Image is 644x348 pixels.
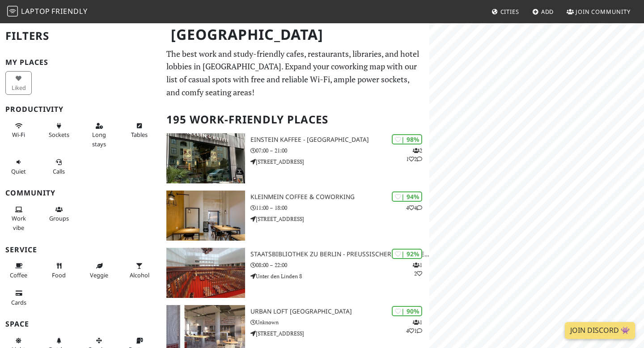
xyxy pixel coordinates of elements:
h2: 195 Work-Friendly Places [166,106,424,133]
button: Cards [5,286,32,310]
h3: Staatsbibliothek zu Berlin - Preußischer Kulturbesitz [250,250,429,258]
h3: Space [5,320,156,328]
img: LaptopFriendly [7,6,18,17]
button: Alcohol [126,259,153,282]
span: Quiet [11,167,26,175]
h3: KleinMein Coffee & Coworking [250,193,429,201]
button: Long stays [86,119,112,151]
button: Work vibe [5,202,32,235]
a: Staatsbibliothek zu Berlin - Preußischer Kulturbesitz | 92% 12 Staatsbibliothek zu Berlin - Preuß... [161,248,429,298]
a: LaptopFriendly LaptopFriendly [7,4,88,20]
a: Einstein Kaffee - Charlottenburg | 98% 212 Einstein Kaffee - [GEOGRAPHIC_DATA] 07:00 – 21:00 [STR... [161,133,429,183]
p: [STREET_ADDRESS] [250,157,429,166]
button: Tables [126,119,153,142]
span: Power sockets [49,131,69,139]
span: Add [541,8,554,16]
h1: [GEOGRAPHIC_DATA] [164,22,428,47]
div: | 92% [392,249,422,259]
img: KleinMein Coffee & Coworking [166,191,245,241]
p: 11:00 – 18:00 [250,204,429,212]
button: Sockets [46,119,72,142]
span: People working [12,214,26,231]
h2: Filters [5,22,156,50]
span: Join Community [576,8,631,16]
p: 2 1 2 [406,146,422,163]
span: Group tables [49,214,69,222]
button: Groups [46,202,72,226]
a: KleinMein Coffee & Coworking | 94% 44 KleinMein Coffee & Coworking 11:00 – 18:00 [STREET_ADDRESS] [161,191,429,241]
p: 08:00 – 22:00 [250,261,429,269]
span: Veggie [90,271,108,279]
button: Veggie [86,259,112,282]
span: Long stays [92,131,106,148]
a: Join Community [563,4,634,20]
span: Alcohol [130,271,149,279]
p: 1 4 1 [406,318,422,335]
button: Calls [46,155,72,178]
a: Cities [488,4,523,20]
span: Stable Wi-Fi [12,131,25,139]
div: | 98% [392,134,422,144]
h3: Einstein Kaffee - [GEOGRAPHIC_DATA] [250,136,429,144]
span: Work-friendly tables [131,131,148,139]
h3: My Places [5,58,156,67]
span: Video/audio calls [53,167,65,175]
p: 1 2 [413,261,422,278]
p: Unknown [250,318,429,327]
button: Food [46,259,72,282]
p: 07:00 – 21:00 [250,146,429,155]
span: Credit cards [11,298,26,306]
p: The best work and study-friendly cafes, restaurants, libraries, and hotel lobbies in [GEOGRAPHIC_... [166,47,424,99]
p: [STREET_ADDRESS] [250,215,429,223]
a: Add [529,4,558,20]
a: Join Discord 👾 [565,322,635,339]
button: Wi-Fi [5,119,32,142]
p: [STREET_ADDRESS] [250,329,429,338]
button: Coffee [5,259,32,282]
h3: Service [5,246,156,254]
p: Unter den Linden 8 [250,272,429,280]
button: Quiet [5,155,32,178]
h3: URBAN LOFT [GEOGRAPHIC_DATA] [250,308,429,315]
h3: Community [5,189,156,197]
span: Coffee [10,271,27,279]
span: Friendly [51,6,87,16]
img: Staatsbibliothek zu Berlin - Preußischer Kulturbesitz [166,248,245,298]
div: | 94% [392,191,422,202]
span: Food [52,271,66,279]
div: | 90% [392,306,422,316]
span: Laptop [21,6,50,16]
p: 4 4 [406,204,422,212]
img: Einstein Kaffee - Charlottenburg [166,133,245,183]
span: Cities [500,8,519,16]
h3: Productivity [5,105,156,114]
